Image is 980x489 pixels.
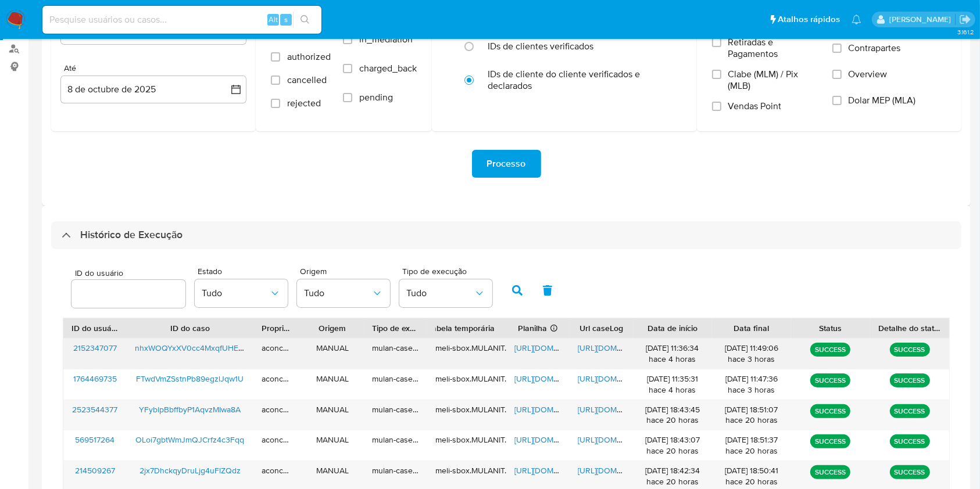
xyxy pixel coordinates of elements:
[959,13,971,26] a: Sair
[284,14,288,25] span: s
[852,15,861,24] a: Notificações
[293,12,317,28] button: search-icon
[269,14,278,25] span: Alt
[42,12,321,27] input: Pesquise usuários ou casos...
[778,13,840,26] span: Atalhos rápidos
[957,27,974,37] span: 3.161.2
[889,14,955,25] p: ana.conceicao@mercadolivre.com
